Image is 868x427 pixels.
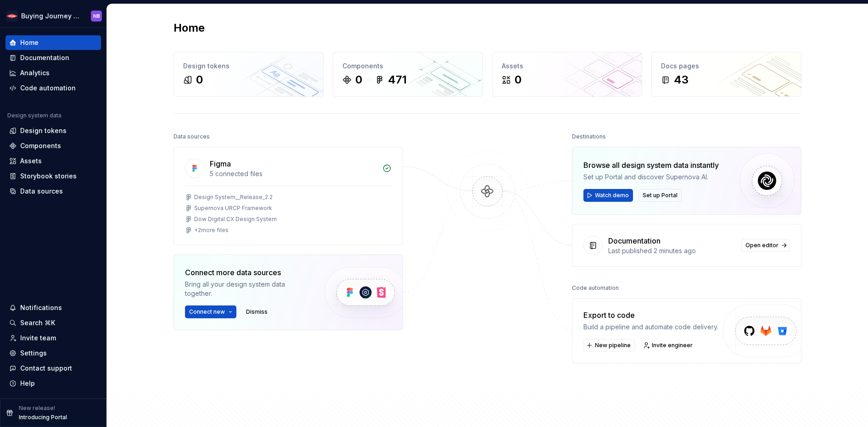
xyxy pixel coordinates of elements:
[6,50,101,65] a: Documentation
[643,192,678,199] span: Set up Portal
[174,52,324,97] a: Design tokens0
[741,239,790,252] a: Open editor
[342,61,473,71] div: Components
[20,364,72,373] div: Contact support
[6,316,101,330] button: Search ⌘K
[210,169,377,178] div: 5 connected files
[6,346,101,360] a: Settings
[196,72,203,87] div: 0
[6,300,101,315] button: Notifications
[608,246,736,255] div: Last published 2 minutes ago
[7,112,62,119] div: Design system data
[2,6,105,26] button: Buying Journey BlueprintNB
[6,331,101,345] a: Invite team
[6,169,101,183] a: Storybook stories
[492,52,642,97] a: Assets0
[6,81,101,95] a: Code automation
[189,308,225,316] span: Connect new
[20,83,76,93] div: Code automation
[194,194,273,201] div: Design System__Release_2.2
[6,11,17,22] img: ebcb961f-3702-4f4f-81a3-20bbd08d1a2b.png
[674,72,689,87] div: 43
[20,318,55,327] div: Search ⌘K
[583,322,718,332] div: Build a pipeline and automate code delivery.
[20,333,56,343] div: Invite team
[185,267,309,278] div: Connect more data sources
[661,61,792,71] div: Docs pages
[20,68,50,78] div: Analytics
[6,35,101,50] a: Home
[174,130,210,143] div: Data sources
[20,38,39,47] div: Home
[652,342,693,349] span: Invite engineer
[93,12,100,20] div: NB
[185,305,236,318] button: Connect new
[210,158,231,169] div: Figma
[595,192,629,199] span: Watch demo
[6,66,101,80] a: Analytics
[515,72,521,87] div: 0
[745,242,778,249] span: Open editor
[583,189,633,202] button: Watch demo
[194,205,272,212] div: Supernova URCP Framework
[242,305,272,318] button: Dismiss
[595,342,631,349] span: New pipeline
[638,189,682,202] button: Set up Portal
[6,184,101,199] a: Data sources
[608,235,661,246] div: Documentation
[333,52,483,97] a: Components0471
[6,139,101,153] a: Components
[583,172,719,182] div: Set up Portal and discover Supernova AI.
[572,130,606,143] div: Destinations
[20,53,69,62] div: Documentation
[174,147,403,245] a: Figma5 connected filesDesign System__Release_2.2Supernova URCP FrameworkDow Digital CX Design Sys...
[183,61,314,71] div: Design tokens
[20,303,62,312] div: Notifications
[20,172,77,181] div: Storybook stories
[6,154,101,168] a: Assets
[246,308,268,316] span: Dismiss
[651,52,801,97] a: Docs pages43
[583,160,719,171] div: Browse all design system data instantly
[194,227,229,234] div: + 2 more files
[185,280,309,298] div: Bring all your design system data together.
[20,349,47,358] div: Settings
[19,405,55,412] p: New release!
[6,376,101,391] button: Help
[20,141,61,150] div: Components
[21,11,80,21] div: Buying Journey Blueprint
[388,72,407,87] div: 471
[572,282,619,294] div: Code automation
[355,72,362,87] div: 0
[194,216,277,223] div: Dow Digital CX Design System
[6,123,101,138] a: Design tokens
[640,339,697,352] a: Invite engineer
[583,310,718,321] div: Export to code
[20,126,67,135] div: Design tokens
[20,156,42,166] div: Assets
[583,339,635,352] button: New pipeline
[174,21,205,35] h2: Home
[502,61,633,71] div: Assets
[20,187,63,196] div: Data sources
[6,361,101,376] button: Contact support
[19,414,67,421] p: Introducing Portal
[20,379,35,388] div: Help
